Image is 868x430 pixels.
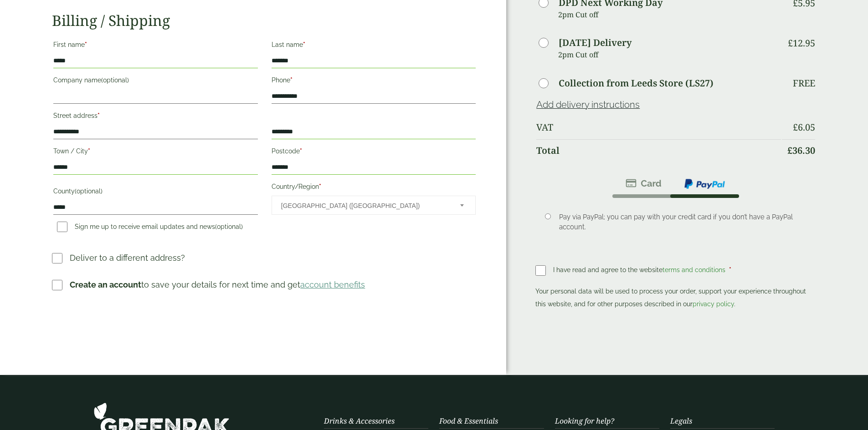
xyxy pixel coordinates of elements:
label: Company name [53,74,257,89]
label: [DATE] Delivery [559,38,632,47]
abbr: required [300,147,302,155]
label: Postcode [272,145,476,160]
abbr: required [98,112,100,119]
strong: Create an account [70,280,141,289]
a: privacy policy [693,300,734,308]
p: Deliver to a different address? [70,252,185,264]
p: to save your details for next time and get [70,278,365,291]
abbr: required [729,266,731,273]
bdi: 6.05 [793,121,815,133]
abbr: required [88,147,90,155]
span: (optional) [101,76,129,84]
span: I have read and agree to the website [553,266,727,273]
span: £ [788,37,793,49]
p: 2pm Cut off [558,48,781,61]
label: Last name [272,38,476,54]
a: terms and conditions [663,266,725,273]
span: (optional) [215,223,243,230]
label: Collection from Leeds Store (LS27) [559,79,714,88]
p: 2pm Cut off [558,8,781,21]
img: ppcp-gateway.png [683,178,726,190]
bdi: 12.95 [788,37,815,49]
bdi: 36.30 [787,144,815,157]
p: Pay via PayPal; you can pay with your credit card if you don’t have a PayPal account. [559,212,802,232]
span: (optional) [75,187,103,195]
label: Sign me up to receive email updates and news [53,223,247,233]
label: Street address [53,109,257,125]
th: Total [536,139,781,162]
th: VAT [536,116,781,138]
label: Phone [272,74,476,89]
abbr: required [85,41,87,48]
a: Add delivery instructions [536,99,640,110]
span: United Kingdom (UK) [281,196,448,215]
input: Sign me up to receive email updates and news(optional) [57,222,67,232]
h2: Billing / Shipping [52,12,477,29]
label: County [53,185,257,200]
iframe: PayPal [535,313,816,338]
span: Country/Region [272,196,476,215]
span: £ [793,121,798,133]
span: £ [787,144,792,157]
a: account benefits [300,280,365,289]
label: Town / City [53,145,257,160]
img: stripe.png [626,178,662,189]
label: First name [53,38,257,54]
p: Free [793,78,815,89]
p: Your personal data will be used to process your order, support your experience throughout this we... [535,285,816,310]
abbr: required [290,76,293,84]
label: Country/Region [272,180,476,196]
abbr: required [319,183,321,190]
abbr: required [303,41,305,48]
